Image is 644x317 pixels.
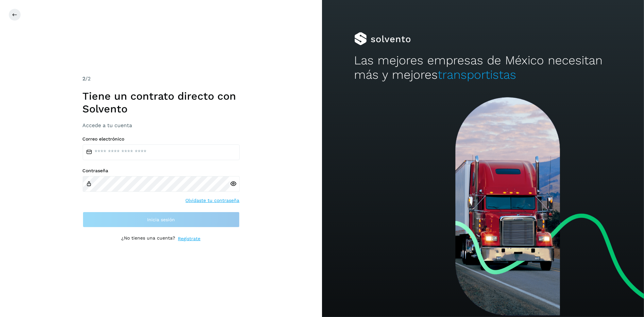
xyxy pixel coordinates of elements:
button: Inicia sesión [83,212,240,227]
span: 2 [83,75,86,82]
h3: Accede a tu cuenta [83,122,240,128]
h1: Tiene un contrato directo con Solvento [83,90,240,115]
p: ¿No tienes una cuenta? [122,235,176,242]
div: /2 [83,75,240,83]
span: transportistas [438,68,517,82]
h2: Las mejores empresas de México necesitan más y mejores [354,53,612,82]
a: Regístrate [178,235,201,242]
a: Olvidaste tu contraseña [186,197,240,204]
label: Contraseña [83,168,240,174]
span: Inicia sesión [147,217,175,222]
label: Correo electrónico [83,136,240,142]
